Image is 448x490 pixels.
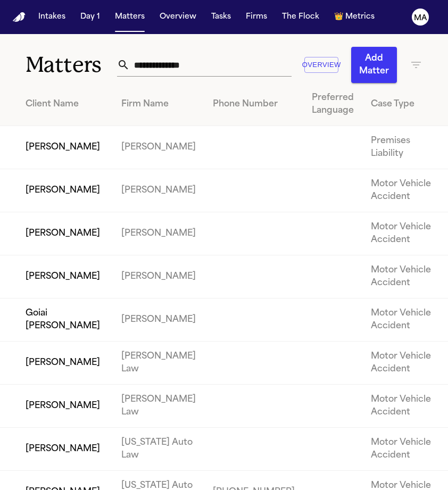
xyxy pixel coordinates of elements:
[414,14,427,22] text: MA
[371,98,431,111] div: Case Type
[304,57,338,73] button: Overview
[111,7,149,27] button: Matters
[362,385,439,428] td: Motor Vehicle Accident
[113,298,204,342] td: [PERSON_NAME]
[242,7,271,27] button: Firms
[113,169,204,212] td: [PERSON_NAME]
[13,12,26,22] img: Finch Logo
[330,7,379,27] button: crownMetrics
[113,212,204,255] td: [PERSON_NAME]
[113,428,204,471] td: [US_STATE] Auto Law
[121,98,196,111] div: Firm Name
[113,126,204,169] td: [PERSON_NAME]
[278,7,323,27] button: The Flock
[362,169,439,212] td: Motor Vehicle Accident
[113,255,204,298] td: [PERSON_NAME]
[34,7,70,27] button: Intakes
[351,47,397,83] button: Add Matter
[76,7,104,27] button: Day 1
[207,7,235,27] button: Tasks
[213,98,295,111] div: Phone Number
[26,98,104,111] div: Client Name
[362,255,439,298] td: Motor Vehicle Accident
[345,12,375,22] span: Metrics
[113,385,204,428] td: [PERSON_NAME] Law
[13,12,26,22] a: Home
[362,212,439,255] td: Motor Vehicle Accident
[362,298,439,342] td: Motor Vehicle Accident
[113,342,204,385] td: [PERSON_NAME] Law
[312,92,354,117] div: Preferred Language
[155,7,201,27] button: Overview
[334,12,343,22] span: crown
[26,52,117,78] h1: Matters
[362,342,439,385] td: Motor Vehicle Accident
[362,126,439,169] td: Premises Liability
[362,428,439,471] td: Motor Vehicle Accident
